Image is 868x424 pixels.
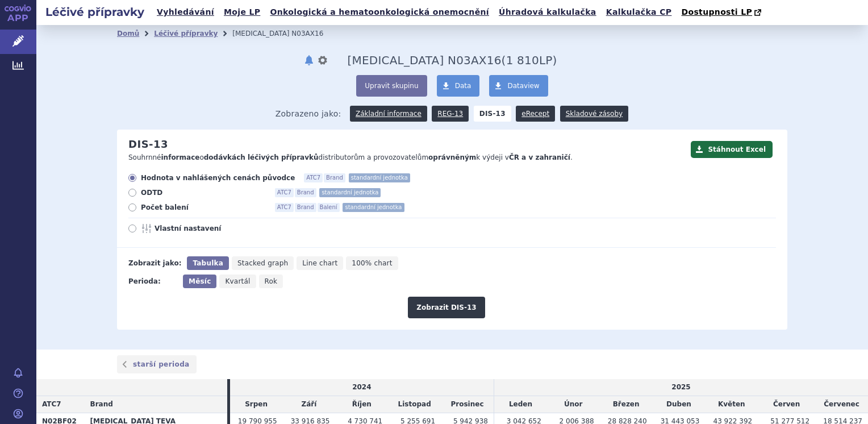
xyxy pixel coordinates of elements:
[230,379,494,396] td: 2024
[276,106,341,122] span: Zobrazeno jako:
[141,188,266,197] span: ODTD
[225,277,250,285] span: Kvartál
[335,396,388,413] td: Říjen
[265,277,278,285] span: Rok
[437,75,480,97] a: Data
[275,203,294,212] span: ATC7
[295,188,316,197] span: Brand
[128,153,685,163] p: Souhrnné o distributorům a provozovatelům k výdeji v .
[348,53,502,67] span: Pregabalin N03AX16
[474,106,511,122] strong: DIS-13
[349,173,410,182] span: standardní jednotka
[319,188,381,197] span: standardní jednotka
[494,396,546,413] td: Leden
[350,106,427,122] a: Základní informace
[324,173,345,182] span: Brand
[303,53,315,67] button: notifikace
[343,203,404,212] span: standardní jednotka
[220,5,264,20] a: Moje LP
[36,4,153,20] h2: Léčivé přípravky
[681,7,752,16] span: Dostupnosti LP
[653,396,706,413] td: Duben
[455,82,471,90] span: Data
[408,297,485,318] button: Zobrazit DIS-13
[117,355,197,373] a: starší perioda
[204,153,319,161] strong: dodávkách léčivých přípravků
[352,259,392,267] span: 100% chart
[678,5,767,20] a: Dostupnosti LP
[230,396,283,413] td: Srpen
[547,396,600,413] td: Únor
[302,259,337,267] span: Line chart
[153,5,218,20] a: Vyhledávání
[155,224,279,233] span: Vlastní nastavení
[117,30,139,38] a: Domů
[691,141,773,158] button: Stáhnout Excel
[494,379,868,396] td: 2025
[295,203,316,212] span: Brand
[495,5,600,20] a: Úhradová kalkulačka
[317,53,328,67] button: nastavení
[600,396,653,413] td: Březen
[432,106,469,122] a: REG-13
[428,153,476,161] strong: oprávněným
[141,173,295,182] span: Hodnota v nahlášených cenách původce
[356,75,427,97] button: Upravit skupinu
[489,75,548,97] a: Dataview
[318,203,340,212] span: Balení
[758,396,815,413] td: Červen
[509,153,570,161] strong: ČR a v zahraničí
[141,203,266,212] span: Počet balení
[560,106,628,122] a: Skladové zásoby
[232,25,338,42] li: Pregabalin N03AX16
[815,396,868,413] td: Červenec
[516,106,555,122] a: eRecept
[128,256,181,270] div: Zobrazit jako:
[507,82,539,90] span: Dataview
[90,400,113,408] span: Brand
[128,275,177,288] div: Perioda:
[502,53,557,67] span: ( LP)
[161,153,200,161] strong: informace
[441,396,494,413] td: Prosinec
[304,173,323,182] span: ATC7
[42,400,61,408] span: ATC7
[705,396,758,413] td: Květen
[283,396,336,413] td: Září
[275,188,294,197] span: ATC7
[266,5,493,20] a: Onkologická a hematoonkologická onemocnění
[154,30,218,38] a: Léčivé přípravky
[388,396,441,413] td: Listopad
[193,259,223,267] span: Tabulka
[237,259,288,267] span: Stacked graph
[189,277,211,285] span: Měsíc
[506,53,539,67] span: 1 810
[603,5,675,20] a: Kalkulačka CP
[128,138,168,151] h2: DIS-13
